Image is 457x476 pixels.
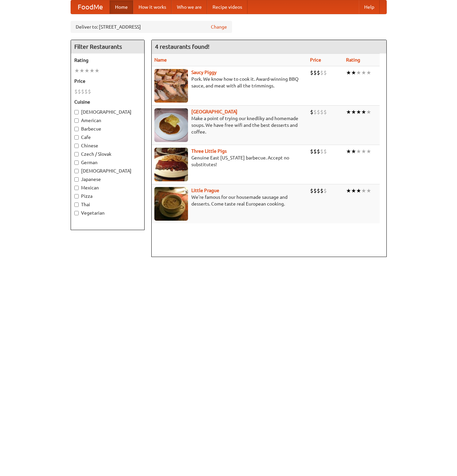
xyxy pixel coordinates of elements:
[356,108,361,116] li: ★
[74,109,141,115] label: [DEMOGRAPHIC_DATA]
[310,69,313,76] li: $
[361,148,366,155] li: ★
[366,148,371,155] li: ★
[74,193,141,199] label: Pizza
[323,69,327,76] li: $
[320,69,323,76] li: $
[154,108,188,142] img: czechpoint.jpg
[154,154,305,168] p: Genuine East [US_STATE] barbecue. Accept no substitutes!
[313,187,317,194] li: $
[346,108,351,116] li: ★
[74,168,141,174] label: [DEMOGRAPHIC_DATA]
[366,108,371,116] li: ★
[172,0,207,14] a: Who we are
[317,108,320,116] li: $
[81,88,84,95] li: $
[74,117,141,124] label: American
[74,151,141,157] label: Czech / Slovak
[317,187,320,194] li: $
[74,211,79,215] input: Vegetarian
[313,148,317,155] li: $
[74,186,79,190] input: Mexican
[351,187,356,194] li: ★
[89,67,94,74] li: ★
[351,108,356,116] li: ★
[74,203,79,207] input: Thai
[79,67,84,74] li: ★
[74,125,141,132] label: Barbecue
[313,108,317,116] li: $
[317,148,320,155] li: $
[361,187,366,194] li: ★
[71,40,144,53] h4: Filter Restaurants
[78,88,81,95] li: $
[310,108,313,116] li: $
[74,177,79,182] input: Japanese
[110,0,133,14] a: Home
[366,69,371,76] li: ★
[74,99,141,105] h5: Cuisine
[191,70,217,75] a: Saucy Piggy
[310,187,313,194] li: $
[74,159,141,166] label: German
[211,24,227,30] a: Change
[361,108,366,116] li: ★
[74,127,79,131] input: Barbecue
[74,176,141,183] label: Japanese
[346,69,351,76] li: ★
[84,67,89,74] li: ★
[191,188,219,193] a: Little Prague
[351,69,356,76] li: ★
[154,115,305,135] p: Make a point of trying our knedlíky and homemade soups. We have free wifi and the best desserts a...
[310,57,321,63] a: Price
[361,69,366,76] li: ★
[74,201,141,208] label: Thai
[323,108,327,116] li: $
[346,148,351,155] li: ★
[191,148,227,154] a: Three Little Pigs
[154,148,188,181] img: littlepigs.jpg
[346,57,360,63] a: Rating
[74,110,79,114] input: [DEMOGRAPHIC_DATA]
[356,69,361,76] li: ★
[74,210,141,216] label: Vegetarian
[74,194,79,198] input: Pizza
[74,67,79,74] li: ★
[351,148,356,155] li: ★
[359,0,380,14] a: Help
[346,187,351,194] li: ★
[154,194,305,207] p: We're famous for our housemade sausage and desserts. Come taste real European cooking.
[207,0,247,14] a: Recipe videos
[74,144,79,148] input: Chinese
[323,148,327,155] li: $
[84,88,88,95] li: $
[320,148,323,155] li: $
[310,148,313,155] li: $
[74,184,141,191] label: Mexican
[313,69,317,76] li: $
[74,78,141,84] h5: Price
[74,142,141,149] label: Chinese
[154,76,305,89] p: Pork. We know how to cook it. Award-winning BBQ sauce, and meat with all the trimmings.
[133,0,172,14] a: How it works
[74,118,79,123] input: American
[323,187,327,194] li: $
[74,88,78,95] li: $
[356,187,361,194] li: ★
[94,67,100,74] li: ★
[320,187,323,194] li: $
[74,169,79,173] input: [DEMOGRAPHIC_DATA]
[191,109,237,114] a: [GEOGRAPHIC_DATA]
[74,134,141,141] label: Cafe
[154,187,188,221] img: littleprague.jpg
[88,88,91,95] li: $
[155,43,210,50] ng-pluralize: 4 restaurants found!
[71,21,232,33] div: Deliver to: [STREET_ADDRESS]
[74,135,79,140] input: Cafe
[154,57,167,63] a: Name
[74,152,79,156] input: Czech / Slovak
[366,187,371,194] li: ★
[317,69,320,76] li: $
